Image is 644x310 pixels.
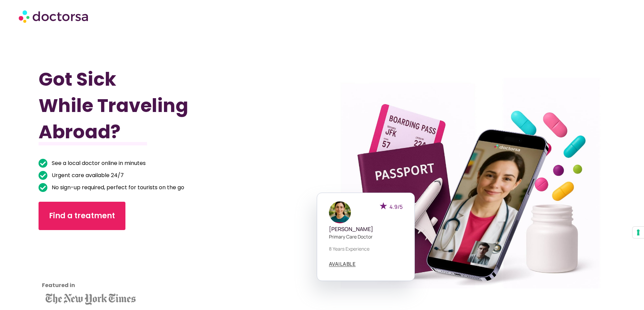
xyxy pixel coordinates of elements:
[42,281,75,289] strong: Featured in
[39,66,279,145] h1: Got Sick While Traveling Abroad?
[50,171,124,180] span: Urgent care available 24/7
[389,203,403,210] span: 4.9/5
[42,240,103,291] iframe: Customer reviews powered by Trustpilot
[329,261,356,267] a: AVAILABLE
[49,210,115,221] span: Find a treatment
[329,245,403,252] p: 8 years experience
[50,159,146,168] span: See a local doctor online in minutes
[329,226,403,232] h5: [PERSON_NAME]
[329,261,356,266] span: AVAILABLE
[633,227,644,238] button: Your consent preferences for tracking technologies
[39,202,125,230] a: Find a treatment
[329,233,403,240] p: Primary care doctor
[50,183,184,192] span: No sign-up required, perfect for tourists on the go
